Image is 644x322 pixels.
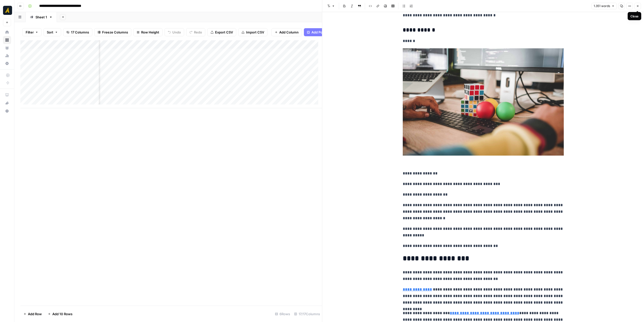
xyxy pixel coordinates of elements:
[3,59,11,67] a: Settings
[63,28,92,36] button: 17 Columns
[207,28,236,36] button: Export CSV
[28,311,42,316] span: Add Row
[3,91,11,99] a: AirOps Academy
[292,310,322,318] div: 17/17 Columns
[186,28,205,36] button: Redo
[311,30,339,35] span: Add Power Agent
[273,310,292,318] div: 6 Rows
[594,4,610,8] span: 1.351 words
[3,44,11,52] a: Your Data
[3,107,11,115] button: Help + Support
[3,6,12,15] img: Marketers in Demand Logo
[71,30,89,35] span: 17 Columns
[45,310,75,318] button: Add 10 Rows
[3,4,11,17] button: Workspace: Marketers in Demand
[246,30,264,35] span: Import CSV
[591,3,617,9] button: 1.351 words
[215,30,233,35] span: Export CSV
[35,15,47,20] div: Sheet 1
[44,28,61,36] button: Sort
[94,28,131,36] button: Freeze Columns
[3,99,11,107] button: What's new?
[3,36,11,44] a: Browse
[20,310,45,318] button: Add Row
[3,99,11,107] div: What's new?
[271,28,302,36] button: Add Column
[141,30,159,35] span: Row Height
[165,28,184,36] button: Undo
[630,14,638,18] div: Close
[172,30,181,35] span: Undo
[238,28,267,36] button: Import CSV
[133,28,163,36] button: Row Height
[304,28,342,36] button: Add Power Agent
[194,30,202,35] span: Redo
[52,311,72,316] span: Add 10 Rows
[279,30,299,35] span: Add Column
[22,28,42,36] button: Filter
[3,52,11,60] a: Usage
[26,30,34,35] span: Filter
[26,12,57,22] a: Sheet 1
[3,28,11,36] a: Home
[102,30,128,35] span: Freeze Columns
[47,30,53,35] span: Sort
